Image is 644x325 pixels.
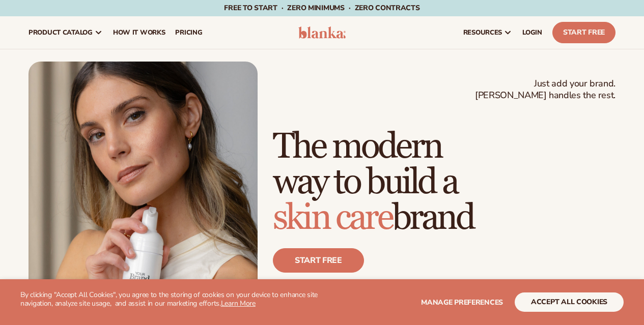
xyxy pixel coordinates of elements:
[221,299,256,308] a: Learn More
[273,196,392,240] span: skin care
[517,16,547,49] a: LOGIN
[463,28,502,37] span: resources
[224,3,419,13] span: Free to start · ZERO minimums · ZERO contracts
[273,129,615,236] h1: The modern way to build a brand
[20,291,322,308] p: By clicking "Accept All Cookies", you agree to the storing of cookies on your device to enhance s...
[108,16,171,49] a: How It Works
[273,248,364,273] a: Start free
[113,28,165,37] span: How It Works
[552,22,615,43] a: Start Free
[421,292,503,312] button: Manage preferences
[29,28,93,37] span: product catalog
[298,26,346,39] img: logo
[515,292,624,312] button: accept all cookies
[170,16,207,49] a: pricing
[421,298,503,307] span: Manage preferences
[458,16,517,49] a: resources
[175,28,202,37] span: pricing
[23,16,108,49] a: product catalog
[522,28,542,37] span: LOGIN
[475,78,615,102] span: Just add your brand. [PERSON_NAME] handles the rest.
